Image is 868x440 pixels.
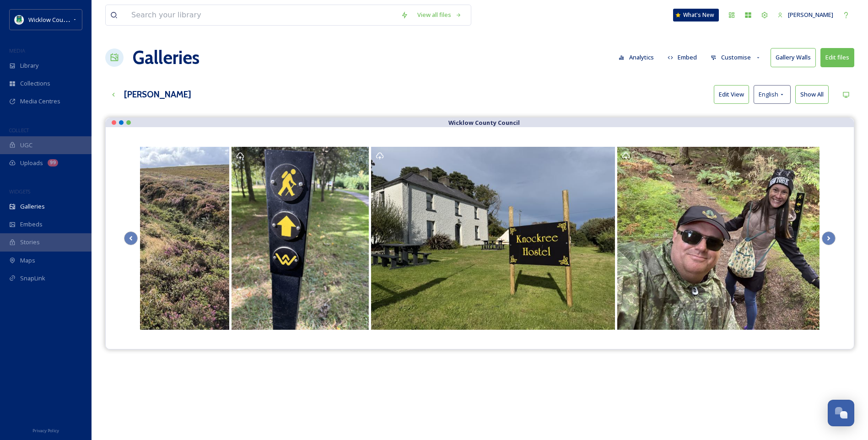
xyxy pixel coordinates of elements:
[9,47,25,54] span: MEDIA
[20,61,38,70] span: Library
[614,48,663,66] a: Analytics
[127,5,396,25] input: Search your library
[231,145,370,331] a: Opens media popup. Media description: Conor 15.jpeg.
[15,15,24,24] img: download%20(9).png
[9,127,29,134] span: COLLECT
[20,220,43,229] span: Embeds
[370,145,616,331] a: Opens media popup. Media description: conor 11.jpeg.
[614,48,658,66] button: Analytics
[32,424,59,435] a: Privacy Policy
[773,6,838,24] a: [PERSON_NAME]
[714,85,749,104] button: Edit View
[20,274,45,283] span: SnapLink
[771,48,816,67] button: Gallery Walls
[20,141,32,150] span: UGC
[28,15,93,24] span: Wicklow County Council
[822,231,836,245] button: Scroll Right
[616,145,863,331] a: Opens media popup. Media description: Conor 12.jpeg.
[20,97,60,106] span: Media Centres
[759,90,778,99] span: English
[828,400,854,426] button: Open Chat
[413,6,466,24] a: View all files
[706,48,766,66] button: Customise
[448,118,520,127] strong: Wicklow County Council
[795,85,829,104] button: Show All
[20,238,40,247] span: Stories
[48,159,58,166] div: 99
[673,9,719,21] a: What's New
[788,11,833,19] span: [PERSON_NAME]
[124,88,191,101] h3: [PERSON_NAME]
[20,159,43,167] span: Uploads
[20,202,45,211] span: Galleries
[32,428,59,434] span: Privacy Policy
[9,188,30,195] span: WIDGETS
[20,79,50,88] span: Collections
[663,48,702,66] button: Embed
[820,48,854,67] button: Edit files
[124,231,138,245] button: Scroll Left
[20,256,35,265] span: Maps
[133,44,199,71] a: Galleries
